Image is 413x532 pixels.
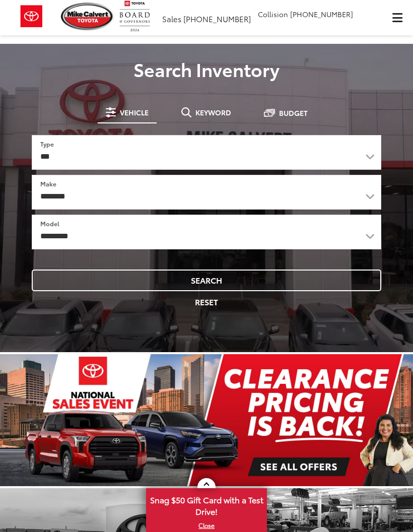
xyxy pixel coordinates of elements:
[195,109,231,116] span: Keyword
[147,489,266,520] span: Snag $50 Gift Card with a Test Drive!
[279,109,308,116] span: Budget
[8,59,405,79] h3: Search Inventory
[61,3,114,30] img: Mike Calvert Toyota
[290,9,353,19] span: [PHONE_NUMBER]
[40,179,56,188] label: Make
[40,140,54,148] label: Type
[162,13,181,24] span: Sales
[183,13,251,24] span: [PHONE_NUMBER]
[258,9,288,19] span: Collision
[120,109,149,116] span: Vehicle
[32,270,381,291] button: Search
[40,219,59,228] label: Model
[32,291,381,313] button: Reset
